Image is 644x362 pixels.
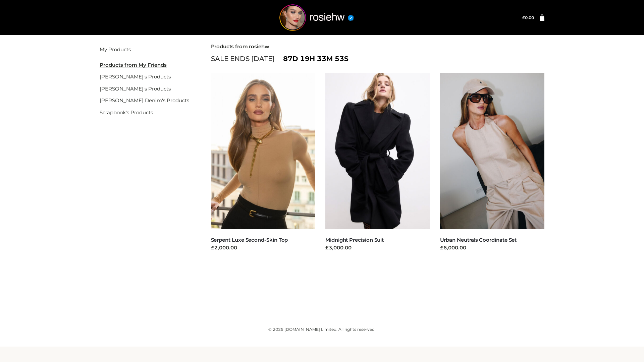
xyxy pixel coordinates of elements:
a: £0.00 [522,15,534,20]
div: £3,000.00 [325,244,430,252]
h2: Products from rosiehw [211,44,545,50]
a: [PERSON_NAME] Denim's Products [100,97,189,104]
span: £ [522,15,525,20]
a: Urban Neutrals Coordinate Set [440,237,517,243]
bdi: 0.00 [522,15,534,20]
a: Midnight Precision Suit [325,237,384,243]
a: Scrapbook's Products [100,109,153,116]
u: Products from My Friends [100,62,167,68]
div: £6,000.00 [440,244,545,252]
div: £2,000.00 [211,244,316,252]
a: [PERSON_NAME]'s Products [100,85,171,92]
span: 87d 19h 33m 53s [283,53,348,64]
img: rosiehw [266,4,367,31]
div: SALE ENDS [DATE] [211,53,545,64]
a: [PERSON_NAME]'s Products [100,73,171,80]
a: Serpent Luxe Second-Skin Top [211,237,288,243]
a: My Products [100,46,131,53]
div: © 2025 [DOMAIN_NAME] Limited. All rights reserved. [100,326,544,333]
